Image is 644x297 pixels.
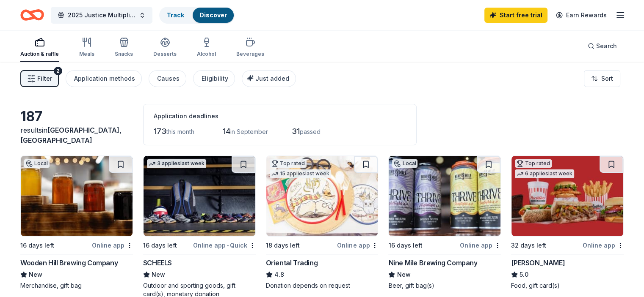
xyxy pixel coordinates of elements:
[149,70,186,87] button: Causes
[159,7,235,24] button: TrackDiscover
[20,108,133,125] div: 187
[584,70,620,87] button: Sort
[51,7,152,24] button: 2025 Justice Multiplied Gala
[20,51,59,57] div: Auction & raffle
[460,240,501,251] div: Online app
[266,258,318,268] div: Oriental Trading
[20,281,133,290] div: Merchandise, gift bag
[20,34,59,62] button: Auction & raffle
[601,74,613,84] span: Sort
[511,281,624,290] div: Food, gift card(s)
[520,270,528,280] span: 5.0
[388,281,501,290] div: Beer, gift bag(s)
[29,270,42,280] span: New
[147,159,206,168] div: 3 applies last week
[266,155,379,290] a: Image for Oriental TradingTop rated15 applieslast week18 days leftOnline appOriental Trading4.8Do...
[20,70,59,87] button: Filter2
[270,169,331,178] div: 15 applies last week
[20,126,122,144] span: [GEOGRAPHIC_DATA], [GEOGRAPHIC_DATA]
[337,240,378,251] div: Online app
[199,11,227,19] a: Discover
[388,155,501,290] a: Image for Nine Mile Brewing CompanyLocal16 days leftOnline appNine Mile Brewing CompanyNewBeer, g...
[242,70,296,87] button: Just added
[511,258,565,268] div: [PERSON_NAME]
[300,128,321,135] span: passed
[197,34,216,62] button: Alcohol
[583,240,624,251] div: Online app
[223,127,230,136] span: 14
[74,74,135,84] div: Application methods
[230,128,268,135] span: in September
[292,127,300,136] span: 31
[92,240,133,251] div: Online app
[202,74,228,84] div: Eligibility
[193,70,235,87] button: Eligibility
[266,281,379,290] div: Donation depends on request
[143,240,177,251] div: 16 days left
[20,5,44,25] a: Home
[581,38,624,54] button: Search
[397,270,410,280] span: New
[115,34,133,62] button: Snacks
[79,34,94,62] button: Meals
[197,51,216,57] div: Alcohol
[266,240,300,251] div: 18 days left
[551,8,612,23] a: Earn Rewards
[274,270,284,280] span: 4.8
[20,240,54,251] div: 16 days left
[193,240,256,251] div: Online app Quick
[388,258,477,268] div: Nine Mile Brewing Company
[152,270,165,280] span: New
[154,127,166,136] span: 173
[511,155,624,290] a: Image for Portillo'sTop rated6 applieslast week32 days leftOnline app[PERSON_NAME]5.0Food, gift c...
[143,258,172,268] div: SCHEELS
[515,159,552,168] div: Top rated
[596,41,617,51] span: Search
[511,156,623,236] img: Image for Portillo's
[20,125,133,145] div: results
[236,34,264,62] button: Beverages
[255,75,289,82] span: Just added
[54,67,62,75] div: 2
[153,34,177,62] button: Desserts
[66,70,142,87] button: Application methods
[24,159,50,168] div: Local
[21,156,133,236] img: Image for Wooden Hill Brewing Company
[388,240,422,251] div: 16 days left
[79,51,94,57] div: Meals
[37,74,52,84] span: Filter
[515,169,574,178] div: 6 applies last week
[511,240,546,251] div: 32 days left
[154,111,406,121] div: Application deadlines
[20,258,118,268] div: Wooden Hill Brewing Company
[484,8,547,23] a: Start free trial
[266,156,378,236] img: Image for Oriental Trading
[227,242,229,249] span: •
[20,126,122,144] span: in
[166,128,194,135] span: this month
[157,74,180,84] div: Causes
[68,10,135,20] span: 2025 Justice Multiplied Gala
[270,159,307,168] div: Top rated
[389,156,500,236] img: Image for Nine Mile Brewing Company
[115,51,133,57] div: Snacks
[20,155,133,290] a: Image for Wooden Hill Brewing CompanyLocal16 days leftOnline appWooden Hill Brewing CompanyNewMer...
[392,159,417,168] div: Local
[153,51,177,57] div: Desserts
[167,11,184,19] a: Track
[236,51,264,57] div: Beverages
[144,156,255,236] img: Image for SCHEELS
